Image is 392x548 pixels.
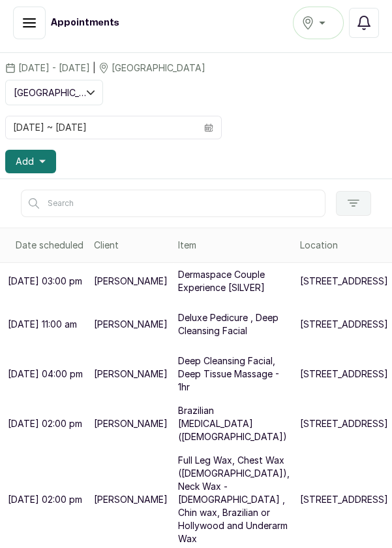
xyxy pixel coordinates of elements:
[16,239,83,252] div: Date scheduled
[300,239,388,252] div: Location
[16,155,34,168] span: Add
[5,80,103,105] button: [GEOGRAPHIC_DATA]
[8,417,82,430] p: [DATE] 02:00 pm
[178,311,290,337] p: Deluxe Pedicure , Deep Cleansing Facial
[112,61,205,75] span: [GEOGRAPHIC_DATA]
[8,368,83,381] p: [DATE] 04:00 pm
[18,61,90,75] span: [DATE] - [DATE]
[178,268,290,294] p: Dermaspace Couple Experience [SILVER]
[300,318,388,331] p: [STREET_ADDRESS]
[93,61,96,75] span: |
[94,493,168,506] p: [PERSON_NAME]
[178,239,290,252] div: Item
[8,493,82,506] p: [DATE] 02:00 pm
[14,86,87,99] span: [GEOGRAPHIC_DATA]
[178,454,290,545] p: Full Leg Wax, Chest Wax ([DEMOGRAPHIC_DATA]), Neck Wax - [DEMOGRAPHIC_DATA] , Chin wax, Brazilian...
[204,123,213,132] svg: calendar
[5,150,56,173] button: Add
[94,368,168,381] p: [PERSON_NAME]
[300,493,388,506] p: [STREET_ADDRESS]
[300,275,388,288] p: [STREET_ADDRESS]
[8,318,77,331] p: [DATE] 11:00 am
[8,275,82,288] p: [DATE] 03:00 pm
[178,354,290,394] p: Deep Cleansing Facial, Deep Tissue Massage - 1hr
[21,190,325,217] input: Search
[51,16,119,29] h1: Appointments
[6,116,196,139] input: Select date
[178,404,290,443] p: Brazilian [MEDICAL_DATA] ([DEMOGRAPHIC_DATA])
[94,417,168,430] p: [PERSON_NAME]
[94,239,168,252] div: Client
[94,318,168,331] p: [PERSON_NAME]
[94,275,168,288] p: [PERSON_NAME]
[300,368,388,381] p: [STREET_ADDRESS]
[300,417,388,430] p: [STREET_ADDRESS]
